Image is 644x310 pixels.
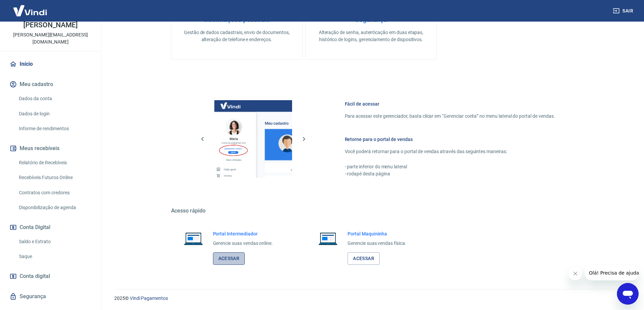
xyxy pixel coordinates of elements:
p: Alteração de senha, autenticação em duas etapas, histórico de logins, gerenciamento de dispositivos. [316,29,426,43]
p: Você poderá retornar para o portal de vendas através das seguintes maneiras: [345,148,555,155]
h6: Portal Intermediador [213,230,273,237]
a: Acessar [348,252,380,265]
h6: Portal Maquininha [348,230,406,237]
a: Acessar [213,252,245,265]
button: Conta Digital [8,220,93,235]
button: Sair [612,5,636,17]
p: Gerencie suas vendas física. [348,240,406,247]
p: [PERSON_NAME] [PERSON_NAME] [5,15,96,29]
a: Relatório de Recebíveis [16,156,93,170]
a: Conta digital [8,269,93,284]
h6: Retorne para o portal de vendas [345,136,555,143]
a: Contratos com credores [16,186,93,200]
a: Segurança [8,289,93,304]
span: Olá! Precisa de ajuda? [4,5,57,10]
p: Para acessar este gerenciador, basta clicar em “Gerenciar conta” no menu lateral do portal de ven... [345,113,555,120]
iframe: Fechar mensagem [569,267,582,280]
img: Imagem de um notebook aberto [314,230,342,247]
button: Meu cadastro [8,77,93,92]
a: Vindi Pagamentos [130,295,168,301]
button: Meus recebíveis [8,141,93,156]
a: Saque [16,250,93,263]
a: Recebíveis Futuros Online [16,171,93,185]
h5: Acesso rápido [171,207,571,214]
span: Conta digital [20,272,50,281]
p: - rodapé desta página [345,170,555,177]
img: Imagem da dashboard mostrando o botão de gerenciar conta na sidebar no lado esquerdo [214,100,292,178]
a: Dados da conta [16,92,93,106]
p: Gerencie suas vendas online. [213,240,273,247]
img: Vindi [8,0,52,21]
a: Início [8,57,93,72]
p: [PERSON_NAME][EMAIL_ADDRESS][DOMAIN_NAME] [5,31,96,46]
p: 2025 © [114,295,628,302]
a: Saldo e Extrato [16,235,93,249]
a: Disponibilização de agenda [16,201,93,215]
p: Gestão de dados cadastrais, envio de documentos, alteração de telefone e endereços. [182,29,291,43]
img: Imagem de um notebook aberto [179,230,208,247]
iframe: Mensagem da empresa [585,265,639,280]
iframe: Botão para abrir a janela de mensagens [617,283,639,305]
h6: Fácil de acessar [345,101,555,107]
p: - parte inferior do menu lateral [345,163,555,170]
a: Dados de login [16,107,93,121]
a: Informe de rendimentos [16,122,93,136]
